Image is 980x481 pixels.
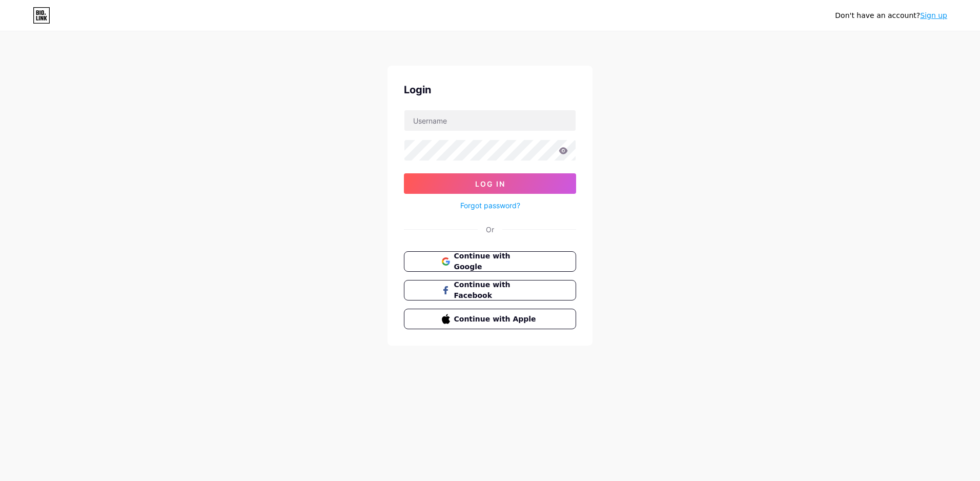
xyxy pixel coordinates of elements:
span: Continue with Facebook [454,279,539,301]
div: Or [486,224,494,235]
span: Continue with Google [454,251,539,272]
button: Continue with Facebook [404,280,576,300]
span: Continue with Apple [454,314,539,325]
button: Log In [404,173,576,194]
input: Username [404,110,576,131]
button: Continue with Apple [404,309,576,329]
button: Continue with Google [404,251,576,272]
a: Forgot password? [460,200,520,211]
span: Log In [475,179,505,188]
div: Login [404,82,576,97]
a: Sign up [920,11,947,19]
div: Don't have an account? [835,10,947,21]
